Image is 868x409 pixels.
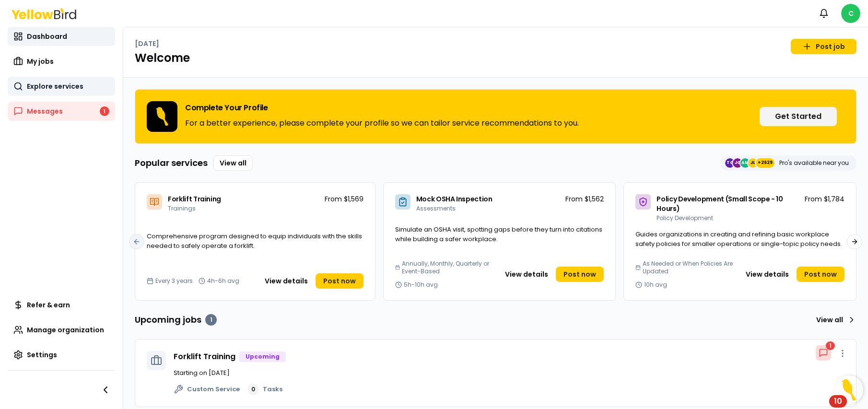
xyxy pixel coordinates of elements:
span: Post now [323,276,356,286]
a: Post now [556,267,604,282]
div: 1 [826,341,835,350]
span: Guides organizations in creating and refining basic workplace safety policies for smaller operati... [635,230,842,248]
span: C [841,4,860,23]
span: Annually, Monthly, Quarterly or Event-Based [402,260,495,275]
span: Simulate an OSHA visit, spotting gaps before they turn into citations while building a safer work... [395,225,602,244]
p: Pro's available near you [779,159,849,167]
div: 1 [100,106,109,116]
a: Forklift Training [174,351,235,362]
span: Trainings [168,204,196,212]
a: Dashboard [8,27,115,46]
span: Forklift Training [168,194,221,204]
span: 5h-10h avg [404,281,438,289]
a: Settings [8,345,115,364]
div: Complete Your ProfileFor a better experience, please complete your profile so we can tailor servi... [135,89,856,144]
div: 1 [205,314,217,326]
span: 10h avg [644,281,667,289]
a: View all [812,312,856,327]
h3: Popular services [135,156,208,170]
span: Comprehensive program designed to equip individuals with the skills needed to safely operate a fo... [147,232,362,250]
p: From $1,784 [805,194,845,204]
button: View details [499,267,554,282]
button: Get Started [760,107,837,126]
span: Mock OSHA Inspection [416,194,493,204]
a: Post job [791,39,856,54]
p: From $1,562 [565,194,604,204]
span: Policy Development (Small Scope - 10 Hours) [657,194,783,213]
span: Refer & earn [27,300,70,310]
span: 4h-6h avg [207,277,239,285]
a: Manage organization [8,320,115,339]
p: For a better experience, please complete your profile so we can tailor service recommendations to... [185,117,579,129]
a: Post now [316,273,364,289]
a: My jobs [8,52,115,71]
span: JL [748,158,758,168]
span: Post now [804,269,837,279]
span: Policy Development [657,214,713,222]
button: View details [740,267,795,282]
div: Upcoming [239,351,286,362]
h3: Complete Your Profile [185,104,579,112]
span: AM [740,158,750,168]
p: [DATE] [135,39,159,48]
span: Every 3 years [155,277,193,285]
h3: Upcoming jobs [135,313,217,327]
p: From $1,569 [325,194,364,204]
span: JG [733,158,742,168]
span: Dashboard [27,32,67,41]
a: Messages1 [8,102,115,121]
span: As Needed or When Policies Are Updated [643,260,736,275]
a: View all [213,155,253,171]
span: Assessments [416,204,456,212]
div: 0 [247,384,259,395]
span: Post now [563,269,596,279]
span: Explore services [27,82,83,91]
span: Manage organization [27,325,104,335]
span: TC [725,158,735,168]
a: Refer & earn [8,295,115,315]
a: Post now [797,267,845,282]
a: Explore services [8,77,115,96]
button: View details [259,273,314,289]
span: Settings [27,350,57,360]
p: Starting on [DATE] [174,368,845,378]
h1: Welcome [135,50,856,66]
span: Custom Service [187,385,240,394]
span: +2629 [758,158,773,168]
span: Messages [27,106,63,116]
a: 0Tasks [247,384,282,395]
span: My jobs [27,57,54,66]
button: Open Resource Center, 10 new notifications [834,375,863,404]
